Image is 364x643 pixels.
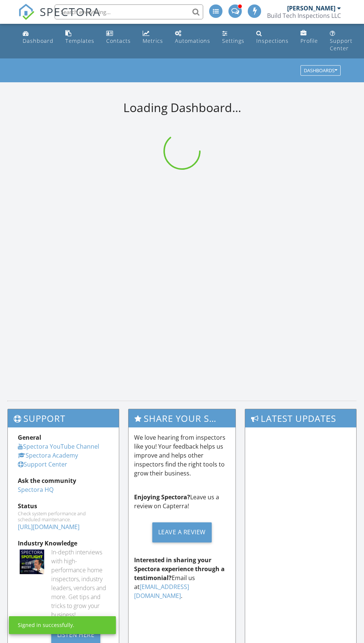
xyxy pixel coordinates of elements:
div: Ask the community [18,476,109,485]
div: Profile [300,37,318,44]
a: [EMAIL_ADDRESS][DOMAIN_NAME] [134,583,189,600]
a: Settings [219,27,247,48]
strong: Enjoying Spectora? [134,493,190,501]
a: Dashboard [20,27,56,48]
div: Check system performance and scheduled maintenance. [18,510,109,522]
h3: Share Your Spectora Experience [129,409,235,427]
div: Status [18,502,109,510]
a: Inspections [253,27,292,48]
a: Contacts [103,27,134,48]
a: Spectora YouTube Channel [18,442,99,451]
div: Support Center [330,37,352,52]
div: Leave a Review [152,522,212,542]
strong: General [18,433,41,442]
h3: Support [8,409,119,427]
div: In-depth interviews with high-performance home inspectors, industry leaders, vendors and more. Ge... [51,548,109,619]
p: We love hearing from inspectors like you! Your feedback helps us improve and helps other inspecto... [134,433,230,478]
div: Industry Knowledge [18,539,109,548]
a: Support Center [327,27,355,55]
p: Leave us a review on Capterra! [134,493,230,510]
img: The Best Home Inspection Software - Spectora [18,4,35,20]
div: Build Tech Inspections LLC [267,12,341,19]
input: Search everything... [55,4,203,19]
a: Listen Here [51,630,101,639]
h3: Latest Updates [245,409,356,427]
div: Contacts [106,37,131,44]
p: Email us at . [134,556,230,600]
strong: Interested in sharing your Spectora experience through a testimonial? [134,556,225,582]
div: Dashboards [304,68,337,73]
div: Dashboard [23,37,53,44]
span: SPECTORA [40,4,101,19]
div: Metrics [143,37,163,44]
a: Templates [62,27,97,48]
a: Support Center [18,460,67,468]
a: Company Profile [298,27,321,48]
a: Spectora HQ [18,486,53,494]
div: Signed in successfully. [18,621,74,629]
div: Automations [175,37,210,44]
a: Leave a Review [134,516,230,548]
a: SPECTORA [18,10,101,26]
div: Inspections [256,37,289,44]
img: Spectoraspolightmain [20,550,44,574]
a: Metrics [140,27,166,48]
div: Templates [65,37,94,44]
a: [URL][DOMAIN_NAME] [18,523,79,531]
a: Spectora Academy [18,451,78,459]
a: Automations (Advanced) [172,27,213,48]
div: Settings [222,37,244,44]
button: Dashboards [300,66,341,76]
div: [PERSON_NAME] [287,4,335,12]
